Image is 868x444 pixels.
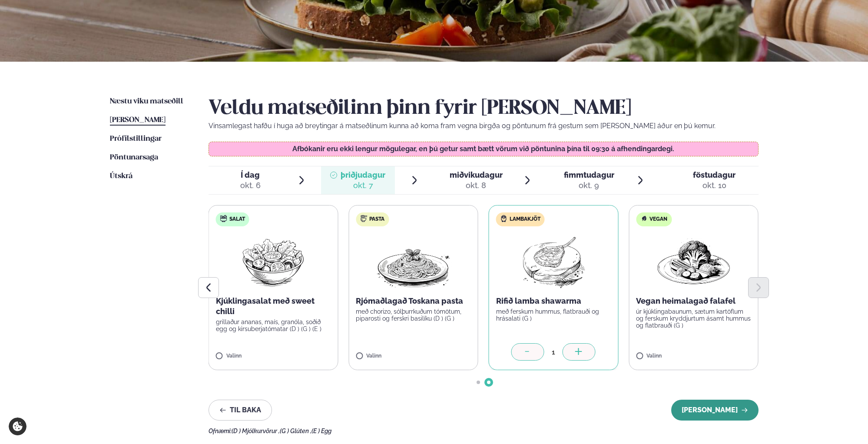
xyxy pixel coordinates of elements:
span: föstudagur [693,170,735,179]
span: fimmtudagur [564,170,614,179]
a: Prófílstillingar [110,134,162,144]
a: [PERSON_NAME] [110,115,166,126]
p: grillaður ananas, maís, granóla, soðið egg og kirsuberjatómatar (D ) (G ) (E ) [216,318,331,332]
span: Pöntunarsaga [110,154,158,161]
div: 1 [544,347,563,357]
button: Til baka [209,400,272,421]
div: okt. 7 [341,180,385,191]
span: (D ) Mjólkurvörur , [232,427,280,434]
span: Næstu viku matseðill [110,98,183,105]
span: þriðjudagur [341,170,385,179]
span: (G ) Glúten , [280,427,311,434]
p: Rifið lamba shawarma [496,296,611,306]
p: Rjómaðlagað Toskana pasta [356,296,471,306]
p: Vegan heimalagað falafel [636,296,751,306]
p: úr kjúklingabaunum, sætum kartöflum og ferskum kryddjurtum ásamt hummus og flatbrauði (G ) [636,308,751,329]
span: Go to slide 1 [477,381,480,384]
a: Pöntunarsaga [110,152,158,163]
img: Lamb-Meat.png [515,233,592,289]
p: Kjúklingasalat með sweet chilli [216,296,331,317]
span: Lambakjöt [510,216,540,223]
img: pasta.svg [360,215,367,222]
a: Cookie settings [9,417,27,435]
span: Salat [229,216,245,223]
a: Útskrá [110,171,133,182]
p: Afbókanir eru ekki lengur mögulegar, en þú getur samt bætt vörum við pöntunina þína til 09:30 á a... [217,146,749,152]
p: með ferskum hummus, flatbrauði og hrásalati (G ) [496,308,611,322]
a: Næstu viku matseðill [110,96,183,107]
span: Pasta [369,216,384,223]
img: Salad.png [235,233,311,289]
span: Vegan [649,216,667,223]
span: Í dag [240,170,261,180]
img: Vegan.png [655,233,732,289]
img: salad.svg [220,215,227,222]
p: Vinsamlegast hafðu í huga að breytingar á matseðlinum kunna að koma fram vegna birgða og pöntunum... [209,121,759,131]
div: okt. 9 [564,180,614,191]
img: Vegan.svg [640,215,647,222]
span: Go to slide 2 [487,381,490,384]
span: miðvikudagur [450,170,503,179]
div: okt. 6 [240,180,261,191]
span: [PERSON_NAME] [110,116,166,124]
div: okt. 8 [450,180,503,191]
span: (E ) Egg [311,427,331,434]
button: Previous slide [198,277,219,298]
h2: Veldu matseðilinn þinn fyrir [PERSON_NAME] [209,96,759,121]
img: Lamb.svg [500,215,507,222]
p: með chorizo, sólþurrkuðum tómötum, piparosti og ferskri basilíku (D ) (G ) [356,308,471,322]
span: Prófílstillingar [110,135,162,142]
div: Ofnæmi: [209,427,759,434]
button: [PERSON_NAME] [671,400,759,421]
button: Next slide [748,277,769,298]
div: okt. 10 [693,180,735,191]
span: Útskrá [110,172,133,180]
img: Spagetti.png [375,233,451,289]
